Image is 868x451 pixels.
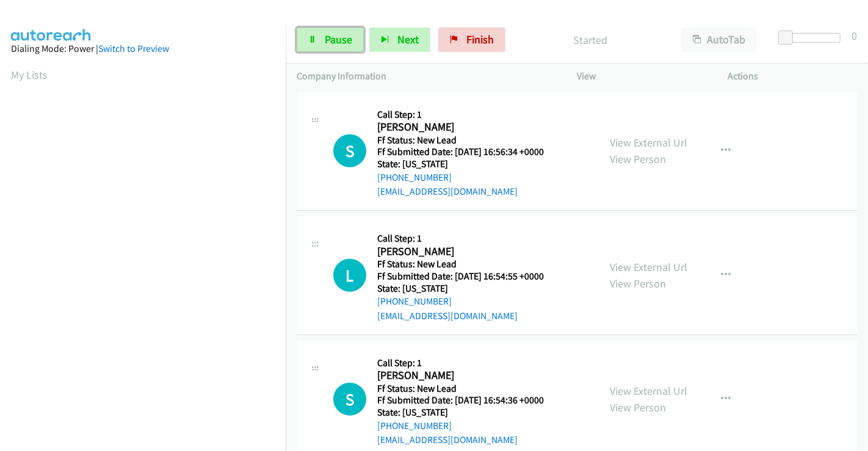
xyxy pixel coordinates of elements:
[333,383,366,416] h1: S
[11,68,48,82] a: My Lists
[325,32,352,46] span: Pause
[681,27,757,52] button: AutoTab
[377,283,559,295] h5: State: [US_STATE]
[852,27,857,44] div: 0
[610,276,666,290] a: View Person
[377,258,559,270] h5: Ff Status: New Lead
[11,41,275,56] div: Dialing Mode: Power |
[98,43,169,54] a: Switch to Preview
[377,369,559,383] h2: [PERSON_NAME]
[377,357,559,369] h5: Call Step: 1
[377,186,518,197] a: [EMAIL_ADDRESS][DOMAIN_NAME]
[377,383,559,395] h5: Ff Status: New Lead
[377,270,559,283] h5: Ff Submitted Date: [DATE] 16:54:55 +0000
[333,259,366,292] div: The call is yet to be attempted
[377,394,559,406] h5: Ff Submitted Date: [DATE] 16:54:36 +0000
[377,295,452,307] a: [PHONE_NUMBER]
[377,134,559,146] h5: Ff Status: New Lead
[610,135,687,150] a: View External Url
[610,400,666,414] a: View Person
[577,69,706,84] p: View
[377,310,518,322] a: [EMAIL_ADDRESS][DOMAIN_NAME]
[333,383,366,416] div: The call is yet to be attempted
[333,134,366,167] div: The call is yet to be attempted
[377,233,559,245] h5: Call Step: 1
[333,134,366,167] h1: S
[438,27,505,52] a: Finish
[610,152,666,166] a: View Person
[377,434,518,446] a: [EMAIL_ADDRESS][DOMAIN_NAME]
[466,32,494,46] span: Finish
[610,260,687,274] a: View External Url
[377,245,559,259] h2: [PERSON_NAME]
[377,420,452,431] a: [PHONE_NUMBER]
[377,120,559,134] h2: [PERSON_NAME]
[522,32,659,48] p: Started
[377,146,559,158] h5: Ff Submitted Date: [DATE] 16:56:34 +0000
[610,384,687,398] a: View External Url
[377,109,559,121] h5: Call Step: 1
[377,406,559,419] h5: State: [US_STATE]
[297,69,555,84] p: Company Information
[297,27,364,52] a: Pause
[377,171,452,183] a: [PHONE_NUMBER]
[397,32,419,46] span: Next
[784,33,841,43] div: Delay between calls (in seconds)
[333,259,366,292] h1: L
[728,69,858,84] p: Actions
[369,27,430,52] button: Next
[377,158,559,170] h5: State: [US_STATE]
